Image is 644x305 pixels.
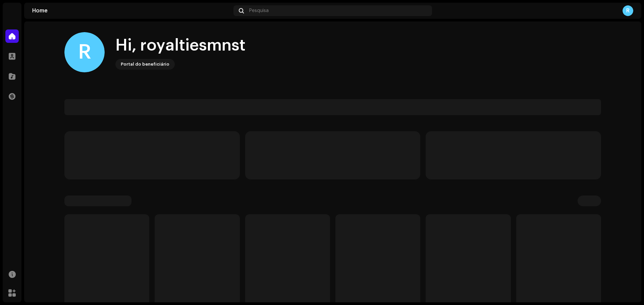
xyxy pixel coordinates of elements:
span: Pesquisa [249,8,269,13]
div: R [64,32,105,72]
div: R [623,5,633,16]
div: Portal do beneficiário [121,60,169,68]
div: Hi, royaltiesmnst [115,35,246,56]
div: Home [32,8,231,13]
